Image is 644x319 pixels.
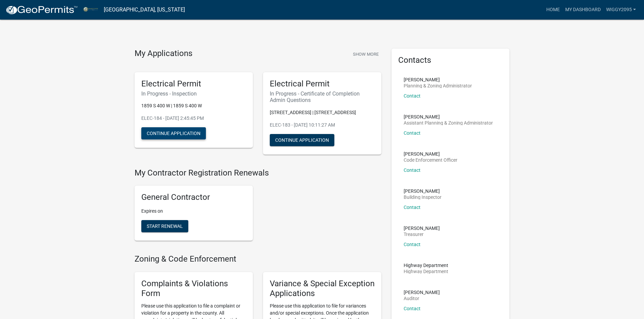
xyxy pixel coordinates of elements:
p: Highway Department [404,269,448,274]
a: Contact [404,167,421,173]
button: Start Renewal [141,220,188,232]
h5: Contacts [398,55,503,65]
a: Wiggy2095 [603,3,639,16]
a: Contact [404,93,421,99]
p: ELEC-184 - [DATE] 2:45:45 PM [141,115,246,122]
h5: Electrical Permit [141,79,246,89]
p: Highway Department [404,263,448,268]
h5: General Contractor [141,192,246,202]
a: Contact [404,306,421,311]
h5: Variance & Special Exception Applications [270,279,375,298]
p: 1859 S 400 W | 1859 S 400 W [141,102,246,109]
h4: Zoning & Code Enforcement [135,254,381,264]
span: Start Renewal [147,223,183,229]
a: Contact [404,130,421,136]
button: Continue Application [141,127,206,139]
h6: In Progress - Certificate of Completion Admin Questions [270,90,375,103]
p: [PERSON_NAME] [404,189,442,193]
a: Home [544,3,563,16]
p: [PERSON_NAME] [404,77,472,82]
h5: Electrical Permit [270,79,375,89]
a: My Dashboard [563,3,603,16]
p: Planning & Zoning Administrator [404,83,472,88]
p: ELEC-183 - [DATE] 10:11:27 AM [270,122,375,129]
p: [STREET_ADDRESS] | [STREET_ADDRESS] [270,109,375,116]
p: Building Inspector [404,195,442,200]
p: Auditor [404,296,440,301]
h5: Complaints & Violations Form [141,279,246,298]
p: Expires on [141,208,246,215]
button: Continue Application [270,134,334,146]
p: [PERSON_NAME] [404,152,457,156]
a: [GEOGRAPHIC_DATA], [US_STATE] [104,4,185,16]
p: [PERSON_NAME] [404,226,440,231]
p: Assistant Planning & Zoning Administrator [404,121,493,125]
p: [PERSON_NAME] [404,290,440,295]
h4: My Contractor Registration Renewals [135,168,381,178]
img: Miami County, Indiana [83,5,98,14]
h4: My Applications [135,49,192,59]
p: Treasurer [404,232,440,237]
p: Code Enforcement Officer [404,158,457,162]
a: Contact [404,205,421,210]
button: Show More [350,49,381,60]
a: Contact [404,242,421,247]
p: [PERSON_NAME] [404,114,493,119]
wm-registration-list-section: My Contractor Registration Renewals [135,168,381,246]
h6: In Progress - Inspection [141,90,246,97]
